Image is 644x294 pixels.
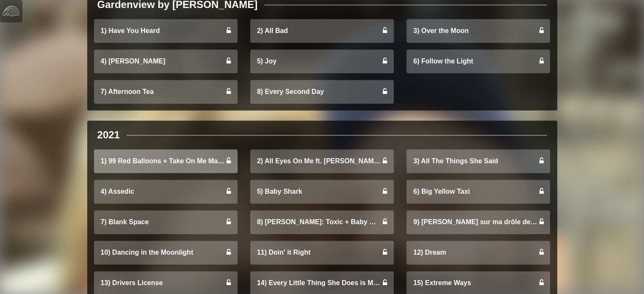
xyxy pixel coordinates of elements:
[406,149,550,173] a: 3) All The Things She Said
[250,180,394,203] a: 5) Baby Shark
[3,3,19,19] img: logo-white-4c48a5e4bebecaebe01ca5a9d34031cfd3d4ef9ae749242e8c4bf12ef99f53e8.png
[250,149,394,173] a: 2) All Eyes On Me ft. [PERSON_NAME] Destroys, Swatkins
[94,149,238,173] a: 1) 99 Red Balloons + Take On Me Mashup
[406,180,550,203] a: 6) Big Yellow Taxi
[250,19,394,43] a: 2) All Bad
[94,19,238,43] a: 1) Have You Heard
[406,210,550,234] a: 9) [PERSON_NAME] sur ma drôle de vie
[250,210,394,234] a: 8) [PERSON_NAME]: Toxic + Baby One More Time
[97,127,120,143] div: 2021
[94,49,238,73] a: 4) [PERSON_NAME]
[406,19,550,43] a: 3) Over the Moon
[94,180,238,203] a: 4) Assedic
[250,80,394,104] a: 8) Every Second Day
[250,241,394,264] a: 11) Doin' it Right
[94,80,238,104] a: 7) Afternoon Tea
[406,49,550,73] a: 6) Follow the Light
[94,241,238,264] a: 10) Dancing in the Moonlight
[94,210,238,234] a: 7) Blank Space
[250,49,394,73] a: 5) Joy
[406,241,550,264] a: 12) Dream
